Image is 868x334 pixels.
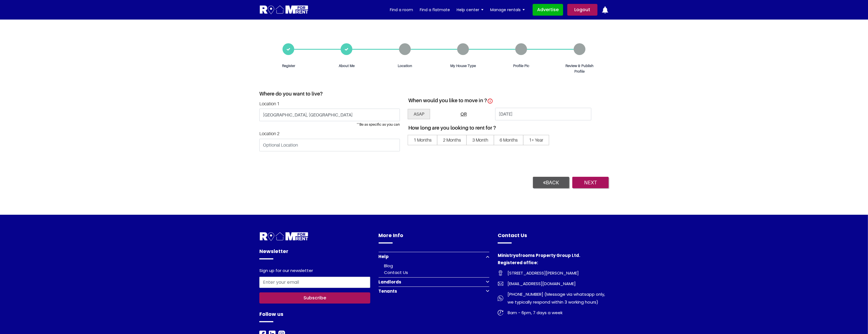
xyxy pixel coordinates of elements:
h4: How long are you looking to rent for ? [408,125,496,135]
h4: Ministryofrooms Property Group Ltd. Registered office: [498,252,609,269]
a: Find a room [390,6,413,14]
img: Info Icon [488,99,493,104]
a: [STREET_ADDRESS][PERSON_NAME] [498,269,609,277]
span: 6 Months [494,135,523,145]
input: Enter your email [259,277,370,288]
a: Blog [384,263,393,269]
span: [EMAIL_ADDRESS][DOMAIN_NAME] [503,280,576,288]
span: [PHONE_NUMBER] (Message via whatsapp only, we typically respond within 3 working hours) [503,290,609,306]
button: Help [379,252,490,261]
input: Optional Location [259,139,400,151]
a: [PHONE_NUMBER] (Message via whatsapp only, we typically respond within 3 working hours) [498,290,609,306]
small: Be as specific as you can [259,122,400,127]
img: Room For Rent [498,310,503,316]
label: Location 2 [259,131,279,136]
a: Logout [567,4,597,16]
button: Tenants [379,287,490,296]
input: Enter Location [259,109,400,121]
span: 2 Months [437,135,467,145]
span: 1 Months [408,135,437,145]
span: 3 Month [466,135,494,145]
a: Help center [457,6,483,14]
input: NEXT [572,177,609,189]
span: OR [461,111,467,117]
span: [STREET_ADDRESS][PERSON_NAME] [503,269,579,277]
span: 1+ Year [523,135,549,145]
img: Room For Rent [498,281,503,287]
label: Sign up for our newsletter [259,268,313,275]
a: Find a flatmate [420,6,450,14]
h4: When would you like to move in ? [408,91,487,108]
a: Contact Us [384,269,408,275]
h4: Newsletter [259,247,370,259]
a: Advertise [533,4,563,16]
label: Location 1 [259,101,279,106]
a: 8am - 6pm, 7 days a week [498,309,609,317]
input: Select a date [495,108,591,120]
a: About Me [317,43,376,69]
a: Manage rentals [490,6,525,14]
img: Room For Rent [259,232,309,242]
h4: More Info [379,232,490,244]
h4: Where do you want to live? [259,91,322,101]
a: BACK [533,177,569,189]
img: Room For Rent [498,270,503,276]
span: Register [272,63,305,69]
span: 8am - 6pm, 7 days a week [503,309,563,317]
span: Location [388,63,422,69]
span: My House Type [446,63,480,69]
h4: Follow us [259,310,370,322]
img: Logo for Room for Rent, featuring a welcoming design with a house icon and modern typography [259,5,309,15]
img: Room For Rent [498,295,503,301]
button: Subscribe [259,292,370,304]
span: Review & Publish Profile [563,63,596,74]
img: ic-notification [602,6,609,13]
button: Landlords [379,277,490,287]
span: Profile Pic [504,63,538,69]
a: [EMAIL_ADDRESS][DOMAIN_NAME] [498,280,609,288]
span: About Me [330,63,363,69]
span: ASAP [408,109,430,119]
h4: Contact Us [498,232,609,244]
